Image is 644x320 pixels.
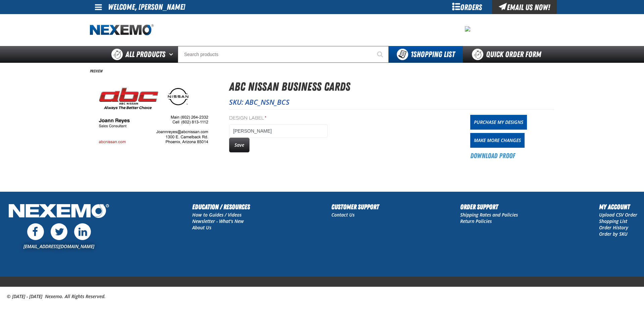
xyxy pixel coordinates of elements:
[192,202,250,212] h2: Education / Resources
[331,212,355,218] a: Contact Us
[90,24,154,36] a: Home
[125,48,165,60] span: All Products
[192,218,244,224] a: Newsletter - What's New
[599,231,628,237] a: Order by SKU
[411,50,455,59] span: Shopping List
[229,115,328,122] label: Design Label
[90,78,217,151] img: ABC_Nsn_BCs-ABC_Nsn_BCs3.5x2-1755554152-68a3a168948d0289165805.jpg
[23,243,94,249] a: [EMAIL_ADDRESS][DOMAIN_NAME]
[460,202,518,212] h2: Order Support
[331,202,379,212] h2: Customer Support
[465,26,470,32] img: bcb0fb6b68f42f21e2a78dd92242ad83.jpeg
[460,212,518,218] a: Shipping Rates and Policies
[192,224,211,231] a: About Us
[229,124,328,138] input: Design Label
[411,50,413,59] strong: 1
[470,115,527,130] a: Purchase My Designs
[470,151,515,161] a: Download Proof
[389,46,463,63] button: You have 1 Shopping List. Open to view details
[460,218,492,224] a: Return Policies
[90,24,154,36] img: Nexemo logo
[90,68,103,74] span: Preview
[229,78,554,96] h1: ABC Nissan Business Cards
[167,46,178,63] button: Open All Products pages
[7,202,111,222] img: Nexemo Logo
[178,46,389,63] input: Search
[599,218,627,224] a: Shopping List
[229,97,289,107] span: SKU: ABC_NSN_BCS
[599,212,637,218] a: Upload CSV Order
[463,46,554,63] a: Quick Order Form
[599,202,637,212] h2: My Account
[599,224,628,231] a: Order History
[372,46,389,63] button: Start Searching
[470,133,525,148] a: Make More Changes
[192,212,241,218] a: How to Guides / Videos
[229,138,250,152] button: Save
